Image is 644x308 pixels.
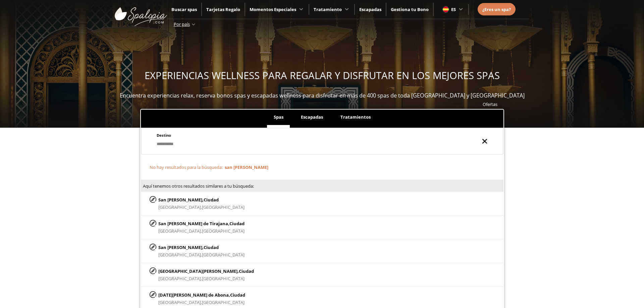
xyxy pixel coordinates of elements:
[158,244,245,251] p: San [PERSON_NAME],
[391,6,429,12] a: Gestiona tu Bono
[359,6,381,12] a: Escapadas
[141,215,503,239] a: San [PERSON_NAME] de Tirajana,Ciudad[GEOGRAPHIC_DATA],[GEOGRAPHIC_DATA]
[230,292,245,298] span: Ciudad
[202,275,245,282] span: [GEOGRAPHIC_DATA]
[174,21,190,27] span: Por país
[158,252,202,258] span: [GEOGRAPHIC_DATA],
[158,267,254,275] p: [GEOGRAPHIC_DATA][PERSON_NAME],
[239,268,254,274] span: Ciudad
[482,6,511,13] a: ¿Eres un spa?
[145,69,500,82] span: EXPERIENCIAS WELLNESS PARA REGALAR Y DISFRUTAR EN LOS MEJORES SPAS
[229,221,245,227] span: Ciudad
[141,263,503,287] a: [GEOGRAPHIC_DATA][PERSON_NAME],Ciudad[GEOGRAPHIC_DATA],[GEOGRAPHIC_DATA]
[158,204,202,210] span: [GEOGRAPHIC_DATA],
[120,92,525,99] span: Encuentra experiencias relax, reserva bonos spas y escapadas wellness para disfrutar en más de 40...
[206,6,240,12] a: Tarjetas Regalo
[141,180,503,192] div: :
[143,183,253,189] span: Aquí tenemos otros resultados similares a tu búsqueda
[204,197,219,203] span: Ciudad
[202,228,245,234] span: [GEOGRAPHIC_DATA]
[482,6,511,12] span: ¿Eres un spa?
[202,299,245,305] span: [GEOGRAPHIC_DATA]
[158,299,202,305] span: [GEOGRAPHIC_DATA],
[483,101,497,107] a: Ofertas
[202,204,245,210] span: [GEOGRAPHIC_DATA]
[157,133,171,138] span: Destino
[340,114,371,120] span: Tratamientos
[158,275,202,282] span: [GEOGRAPHIC_DATA],
[202,252,245,258] span: [GEOGRAPHIC_DATA]
[158,228,202,234] span: [GEOGRAPHIC_DATA],
[150,164,223,170] span: No hay resultados para la búsqueda:
[301,114,323,120] span: Escapadas
[225,164,268,170] span: san [PERSON_NAME]
[158,291,245,299] p: [DATE][PERSON_NAME] de Abona,
[204,244,219,250] span: Ciudad
[158,220,245,227] p: San [PERSON_NAME] de Tirajana,
[141,239,503,263] a: San [PERSON_NAME],Ciudad[GEOGRAPHIC_DATA],[GEOGRAPHIC_DATA]
[141,192,503,215] a: San [PERSON_NAME],Ciudad[GEOGRAPHIC_DATA],[GEOGRAPHIC_DATA]
[274,114,283,120] span: Spas
[158,196,245,203] p: San [PERSON_NAME],
[171,6,197,12] a: Buscar spas
[115,1,167,26] img: ImgLogoSpalopia.BvClDcEz.svg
